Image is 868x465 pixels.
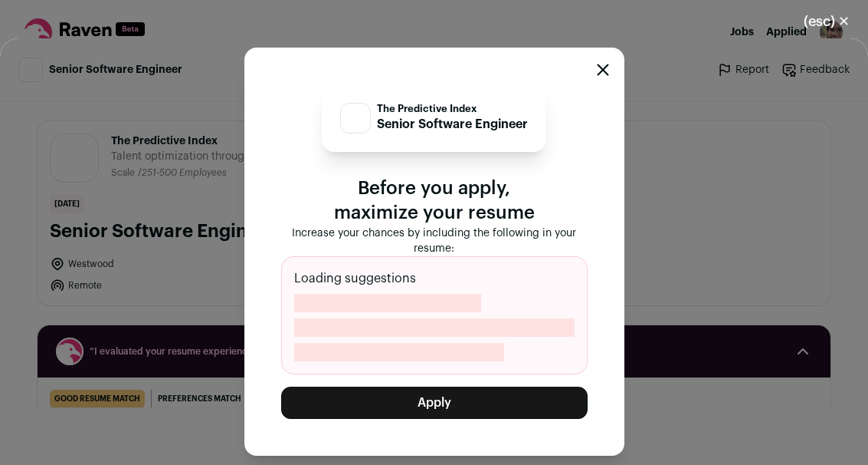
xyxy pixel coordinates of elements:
p: Before you apply, maximize your resume [281,176,588,226]
p: Increase your chances by including the following in your resume: [281,226,588,256]
button: Close modal [785,5,868,38]
button: Close modal [597,64,609,76]
button: Apply [281,387,588,419]
div: Loading suggestions [281,256,588,374]
p: The Predictive Index [377,103,528,115]
p: Senior Software Engineer [377,115,528,134]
